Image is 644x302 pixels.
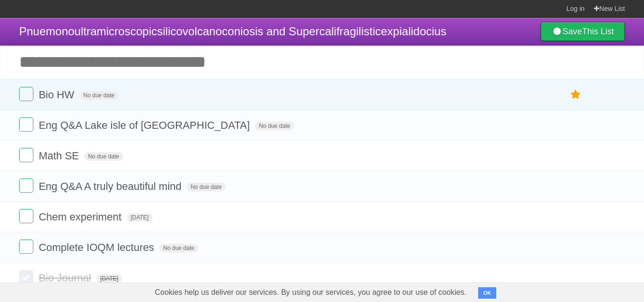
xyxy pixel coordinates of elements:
[19,209,33,223] label: Done
[80,91,118,100] span: No due date
[39,150,81,162] span: Math SE
[19,148,33,162] label: Done
[19,240,33,254] label: Done
[255,122,294,130] span: No due date
[39,180,184,192] span: Eng Q&A A truly beautiful mind
[39,241,156,253] span: Complete IOQM lectures
[567,87,585,103] label: Star task
[478,287,497,299] button: OK
[84,152,123,161] span: No due date
[19,178,33,193] label: Done
[541,22,625,41] a: SaveThis List
[19,270,33,284] label: Done
[19,25,446,38] span: Pnuemonoultramicroscopicsilicovolcanoconiosis and Supercalifragilisticexpialidocius
[96,274,122,283] span: [DATE]
[39,89,77,101] span: Bio HW
[159,244,198,252] span: No due date
[39,119,252,131] span: Eng Q&A Lake isle of [GEOGRAPHIC_DATA]
[19,117,33,132] label: Done
[39,211,124,223] span: Chem experiment
[19,87,33,101] label: Done
[145,283,476,302] span: Cookies help us deliver our services. By using our services, you agree to our use of cookies.
[127,213,153,222] span: [DATE]
[187,183,225,191] span: No due date
[582,27,614,36] b: This List
[39,272,93,284] span: Bio Journal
